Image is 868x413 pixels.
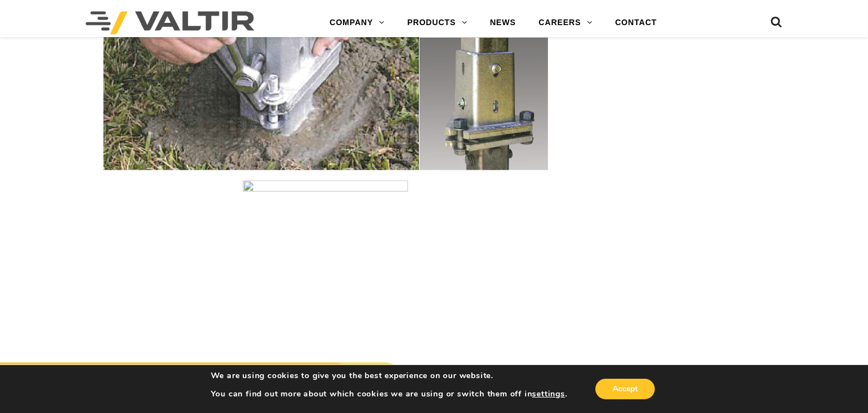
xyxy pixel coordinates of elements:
a: COMPANY [318,11,396,34]
button: Accept [595,379,655,399]
a: CAREERS [527,11,604,34]
a: NEWS [479,11,527,34]
a: CONTACT [604,11,669,34]
button: settings [533,389,565,399]
p: We are using cookies to give you the best experience on our website. [211,371,567,381]
p: You can find out more about which cookies we are using or switch them off in . [211,389,567,399]
a: PRODUCTS [396,11,479,34]
img: Valtir [86,11,254,34]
